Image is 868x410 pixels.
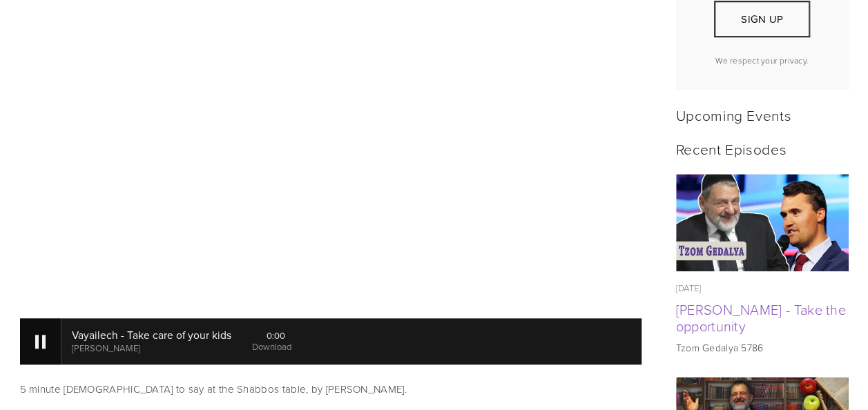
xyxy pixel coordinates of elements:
a: [PERSON_NAME] - Take the opportunity [676,300,846,335]
p: 5 minute [DEMOGRAPHIC_DATA] to say at the Shabbos table, by [PERSON_NAME]. [20,381,642,398]
p: Tzom Gedalya 5786 [676,341,849,355]
img: Tzom Gedalya - Take the opportunity [675,174,849,271]
span: Sign Up [741,12,783,26]
time: [DATE] [676,282,702,294]
h2: Upcoming Events [676,106,849,124]
h2: Recent Episodes [676,140,849,157]
button: Sign Up [714,1,809,37]
p: We respect your privacy. [688,55,837,66]
a: Tzom Gedalya - Take the opportunity [676,174,849,271]
a: Download [252,340,291,353]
